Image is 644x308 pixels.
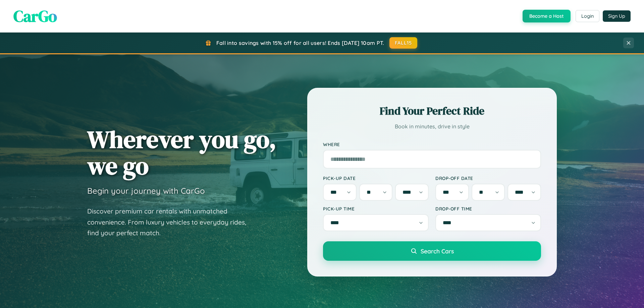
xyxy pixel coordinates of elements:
p: Book in minutes, drive in style [323,122,541,131]
span: CarGo [13,5,57,27]
label: Drop-off Time [435,206,541,211]
label: Pick-up Time [323,206,429,211]
span: Search Cars [421,247,454,255]
button: Search Cars [323,241,541,261]
button: Become a Host [523,10,571,22]
button: FALL15 [389,37,418,49]
button: Login [576,10,599,22]
label: Pick-up Date [323,175,429,181]
label: Where [323,141,541,147]
h3: Begin your journey with CarGo [87,186,205,196]
span: Fall into savings with 15% off for all users! Ends [DATE] 10am PT. [216,40,384,46]
h2: Find Your Perfect Ride [323,104,541,118]
button: Sign Up [603,10,631,22]
h1: Wherever you go, we go [87,126,276,179]
label: Drop-off Date [435,175,541,181]
p: Discover premium car rentals with unmatched convenience. From luxury vehicles to everyday rides, ... [87,206,255,239]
